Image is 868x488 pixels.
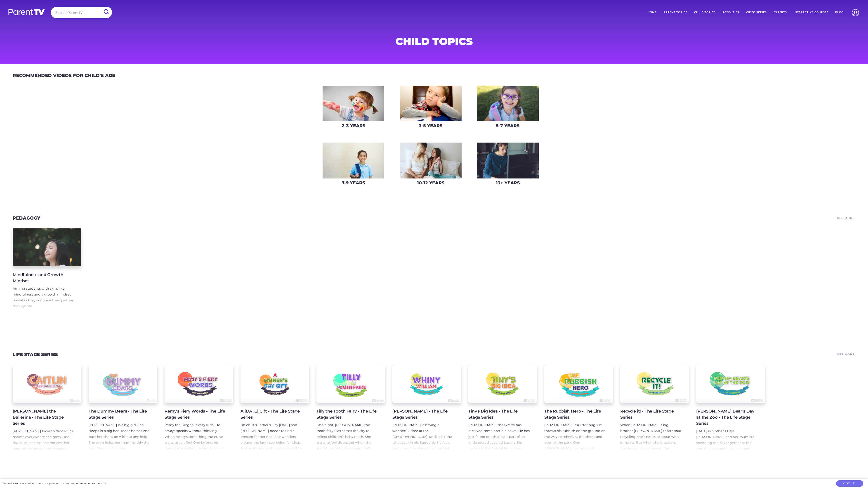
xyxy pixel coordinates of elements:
a: Home [644,7,660,18]
h4: Mindfulness and Growth Mindset [13,272,74,284]
p: [PERSON_NAME] is a litter bug! He throws his rubbish on the ground on the way to school, at the s... [544,422,606,481]
h4: Recycle it! - The Life Stage Series [620,408,682,420]
input: Submit [100,7,112,17]
h2: Recommended videos for child's age [13,73,115,78]
p: Arming students with skills like mindfulness and a growth mindset is vital as they continue their... [13,286,74,309]
img: iStock-902391140_super-275x160.jpg [323,143,384,178]
a: Tiny's Big Idea - The Life Stage Series [PERSON_NAME] the Giraffe has received some horrible news... [468,365,537,452]
p: [PERSON_NAME] is a big girl. She sleeps in a big bed, feeds herself and puts her shoes on without... [89,422,150,481]
h4: Tilly the Tooth Fairy - The Life Stage Series [316,408,378,420]
p: When [PERSON_NAME]’s big brother [PERSON_NAME] talks about recycling, she’s not sure about what i... [620,422,682,481]
input: Search ParentTV [51,7,112,18]
a: A [DATE] Gift - The Life Stage Series Uh oh! It’s Father’s Day [DATE] and [PERSON_NAME] needs to ... [241,365,309,452]
a: Blog [832,7,847,18]
a: 2-3 Years [322,85,384,132]
h3: 2-3 Years [342,123,365,128]
a: [PERSON_NAME] Bear's Day at the Zoo - The Life Stage Series [DATE] is Mother’s Day! [PERSON_NAME]... [696,365,765,452]
h3: 13+ Years [496,180,520,185]
img: AdobeStock_52551224-e1557294252315-275x160.jpeg [323,86,384,122]
h3: 5-7 Years [496,123,519,128]
h4: A [DATE] Gift - The Life Stage Series [241,408,302,420]
p: Remy the Dragon is very rude. He always speaks without thinking. When he says something mean, he ... [165,422,226,469]
h4: [PERSON_NAME] - The Life Stage Series [392,408,454,420]
a: See More [836,351,855,358]
a: Pedagogy [13,215,40,221]
h4: The Rubbish Hero - The Life Stage Series [544,408,606,420]
a: 7-9 Years [322,142,384,189]
a: Child Topics [691,7,719,18]
a: Experts [770,7,790,18]
p: [PERSON_NAME] is having a wonderful time at the [GEOGRAPHIC_DATA], until it is time to leave… Uh ... [392,422,454,481]
h4: Tiny's Big Idea - The Life Stage Series [468,408,530,420]
img: parenttv-logo-white.4c85aaf.svg [8,9,45,15]
a: Remy's Fiery Words - The Life Stage Series Remy the Dragon is very rude. He always speaks without... [165,365,233,452]
a: Mindfulness and Growth Mindset Arming students with skills like mindfulness and a growth mindset ... [13,228,81,315]
a: Video Series [743,7,770,18]
a: The Rubbish Hero - The Life Stage Series [PERSON_NAME] is a litter bug! He throws his rubbish on ... [544,365,613,452]
div: This website uses cookies to ensure you get the best experience on our website. [1,481,107,486]
a: [PERSON_NAME] the Ballerina - The Life Stage Series [PERSON_NAME] loves to dance. She dances ever... [13,365,81,452]
p: [DATE] is Mother’s Day! [PERSON_NAME] and her mum are spending the day together at the zoo. They ... [696,428,758,481]
h3: 3-5 Years [419,123,442,128]
img: AdobeStock_108431310-275x160.jpeg [400,143,462,178]
h4: [PERSON_NAME] the Ballerina - The Life Stage Series [13,408,74,427]
img: parenttv-flyer-convert-275x160.jpg [400,86,462,122]
a: 5-7 Years [477,85,539,132]
a: The Dummy Bears - The Life Stage Series [PERSON_NAME] is a big girl. She sleeps in a big bed, fee... [89,365,157,452]
img: AdobeStock_181370851-275x160.jpeg [477,143,539,178]
a: Interactive Courses [790,7,832,18]
a: Recycle it! - The Life Stage Series When [PERSON_NAME]’s big brother [PERSON_NAME] talks about re... [620,365,689,452]
p: [PERSON_NAME] the Giraffe has received some horrible news…He has just found out that he is part o... [468,422,530,469]
a: See More [836,215,855,221]
a: 13+ Years [477,142,539,189]
a: Parent Topics [660,7,691,18]
h1: Child Topics [325,37,543,46]
h3: 10-12 Years [417,180,444,185]
img: iStock-609791422_super-275x160.jpg [477,86,539,122]
h4: [PERSON_NAME] Bear's Day at the Zoo - The Life Stage Series [696,408,758,427]
a: Life Stage Series [13,352,58,357]
a: Tilly the Tooth Fairy - The Life Stage Series One night, [PERSON_NAME] the tooth fairy flies acro... [316,365,385,452]
h3: 7-9 Years [342,180,365,185]
p: Uh oh! It’s Father’s Day [DATE] and [PERSON_NAME] needs to find a present for her dad! She wander... [241,422,302,469]
img: Account [850,7,861,18]
button: Got it! [836,480,863,487]
h4: The Dummy Bears - The Life Stage Series [89,408,150,420]
h4: Remy's Fiery Words - The Life Stage Series [165,408,226,420]
p: [PERSON_NAME] loves to dance. She dances everywhere she goes! One day at ballet class, she notice... [13,428,74,481]
a: 10-12 Years [400,142,462,189]
p: One night, [PERSON_NAME] the tooth fairy flies across the city to collect children’s baby teeth. ... [316,422,378,475]
a: 3-5 Years [400,85,462,132]
a: [PERSON_NAME] - The Life Stage Series [PERSON_NAME] is having a wonderful time at the [GEOGRAPHIC... [392,365,461,452]
a: Activities [719,7,743,18]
